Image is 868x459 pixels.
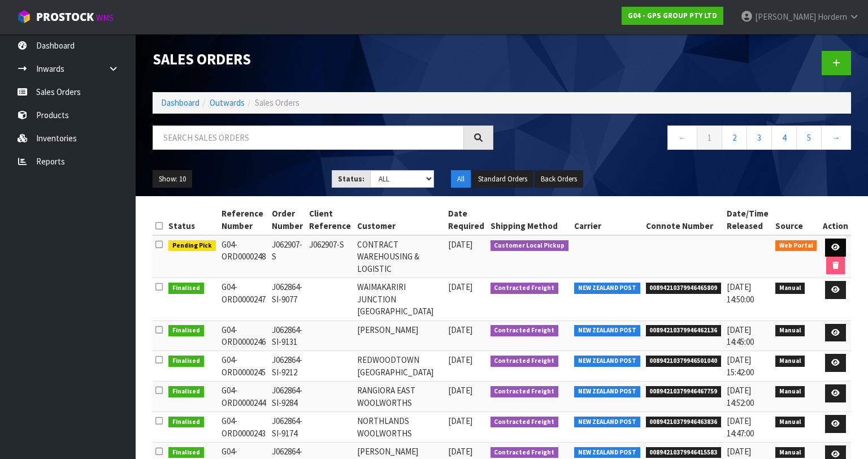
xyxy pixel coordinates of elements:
[448,385,472,396] span: [DATE]
[445,205,488,235] th: Date Required
[354,412,445,443] td: NORTHLANDS WOOLWORTHS
[491,356,559,367] span: Contracted Freight
[697,125,722,150] a: 1
[747,125,772,150] a: 3
[574,356,640,367] span: NEW ZEALAND POST
[472,170,533,188] button: Standard Orders
[448,354,472,365] span: [DATE]
[574,417,640,428] span: NEW ZEALAND POST
[306,235,354,278] td: J062907-S
[269,235,306,278] td: J062907-S
[727,324,754,347] span: [DATE] 14:45:00
[796,125,822,150] a: 5
[628,11,717,20] strong: G04 - GPS GROUP PTY LTD
[574,386,640,397] span: NEW ZEALAND POST
[153,51,493,67] h1: Sales Orders
[491,386,559,397] span: Contracted Freight
[571,205,643,235] th: Carrier
[727,415,754,438] span: [DATE] 14:47:00
[821,125,851,150] a: →
[491,283,559,294] span: Contracted Freight
[269,412,306,443] td: J062864-SI-9174
[727,282,754,304] span: [DATE] 14:50:00
[354,235,445,278] td: CONTRACT WAREHOUSING & LOGISTIC
[448,282,472,292] span: [DATE]
[166,205,219,235] th: Status
[646,417,722,428] span: 00894210379946463836
[535,170,583,188] button: Back Orders
[354,205,445,235] th: Customer
[219,321,269,351] td: G04-ORD0000246
[219,278,269,321] td: G04-ORD0000247
[269,205,306,235] th: Order Number
[269,278,306,321] td: J062864-SI-9077
[168,325,204,336] span: Finalised
[775,447,805,458] span: Manual
[818,11,847,22] span: Hordern
[775,325,805,336] span: Manual
[646,447,722,458] span: 00894210379946415583
[269,382,306,412] td: J062864-SI-9284
[646,356,722,367] span: 00894210379946501040
[354,382,445,412] td: RANGIORA EAST WOOLWORTHS
[727,385,754,408] span: [DATE] 14:52:00
[491,240,569,252] span: Customer Local Pickup
[219,382,269,412] td: G04-ORD0000244
[306,205,354,235] th: Client Reference
[219,412,269,443] td: G04-ORD0000243
[210,97,245,108] a: Outwards
[574,447,640,458] span: NEW ZEALAND POST
[724,205,772,235] th: Date/Time Released
[354,351,445,382] td: REDWOODTOWN [GEOGRAPHIC_DATA]
[491,447,559,458] span: Contracted Freight
[168,417,204,428] span: Finalised
[727,354,754,377] span: [DATE] 15:42:00
[488,205,572,235] th: Shipping Method
[354,278,445,321] td: WAIMAKARIRI JUNCTION [GEOGRAPHIC_DATA]
[153,170,192,188] button: Show: 10
[448,239,472,250] span: [DATE]
[17,10,31,24] img: cube-alt.png
[338,174,364,184] strong: Status:
[643,205,724,235] th: Connote Number
[491,417,559,428] span: Contracted Freight
[574,325,640,336] span: NEW ZEALAND POST
[168,356,204,367] span: Finalised
[775,240,817,252] span: Web Portal
[96,12,114,23] small: WMS
[168,447,204,458] span: Finalised
[448,324,472,335] span: [DATE]
[168,386,204,397] span: Finalised
[153,125,464,150] input: Search sales orders
[168,240,216,252] span: Pending Pick
[219,235,269,278] td: G04-ORD0000248
[36,10,94,24] span: ProStock
[161,97,199,108] a: Dashboard
[775,356,805,367] span: Manual
[574,283,640,294] span: NEW ZEALAND POST
[219,205,269,235] th: Reference Number
[491,325,559,336] span: Contracted Freight
[255,97,300,108] span: Sales Orders
[646,325,722,336] span: 00894210379946462136
[448,415,472,426] span: [DATE]
[510,125,851,153] nav: Page navigation
[772,205,820,235] th: Source
[451,170,471,188] button: All
[819,205,851,235] th: Action
[775,386,805,397] span: Manual
[646,283,722,294] span: 00894210379946465809
[646,386,722,397] span: 00894210379946467759
[219,351,269,382] td: G04-ORD0000245
[354,321,445,351] td: [PERSON_NAME]
[448,446,472,457] span: [DATE]
[771,125,797,150] a: 4
[775,417,805,428] span: Manual
[168,283,204,294] span: Finalised
[775,283,805,294] span: Manual
[269,321,306,351] td: J062864-SI-9131
[722,125,747,150] a: 2
[755,11,816,22] span: [PERSON_NAME]
[269,351,306,382] td: J062864-SI-9212
[667,125,697,150] a: ←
